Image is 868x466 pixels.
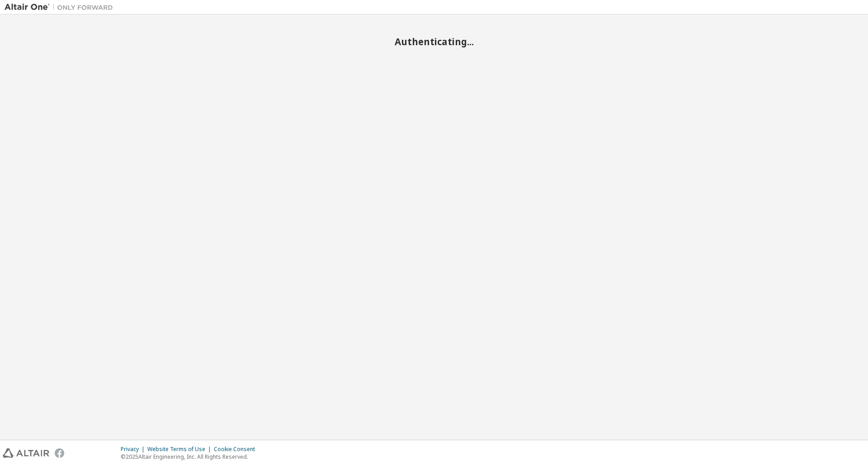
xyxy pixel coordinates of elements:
[121,446,147,453] div: Privacy
[3,448,49,458] img: altair_logo.svg
[147,446,214,453] div: Website Terms of Use
[214,446,260,453] div: Cookie Consent
[5,36,863,47] h2: Authenticating...
[55,448,64,458] img: facebook.svg
[121,453,260,461] p: © 2025 Altair Engineering, Inc. All Rights Reserved.
[5,3,118,12] img: Altair One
